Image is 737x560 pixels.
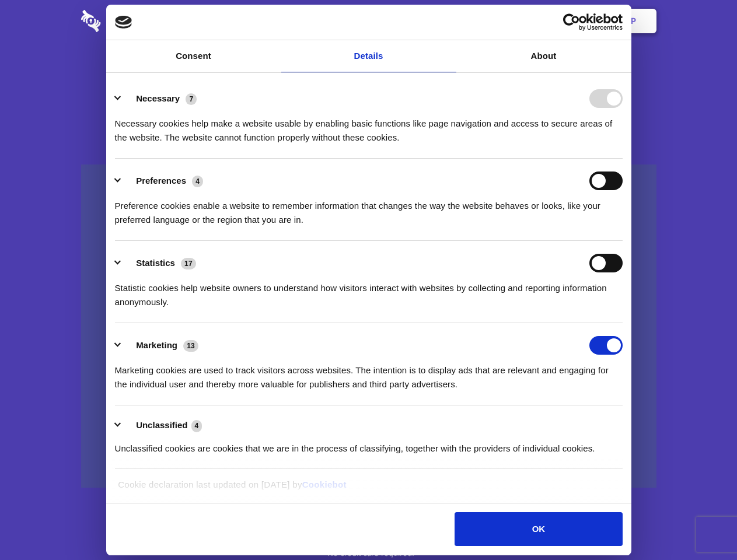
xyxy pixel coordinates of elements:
span: 4 [192,176,203,187]
label: Preferences [136,176,186,185]
a: About [456,40,631,72]
label: Statistics [136,258,175,268]
a: Pricing [343,3,393,39]
label: Necessary [136,93,180,103]
a: Cookiebot [302,480,347,489]
button: Unclassified (4) [115,418,209,433]
span: 4 [191,420,202,432]
div: Cookie declaration last updated on [DATE] by [109,478,628,501]
label: Marketing [136,340,177,350]
div: Marketing cookies are used to track visitors across websites. The intention is to display ads tha... [115,355,623,391]
button: Marketing (13) [115,336,206,355]
span: 13 [183,340,198,352]
button: Statistics (17) [115,254,204,272]
h1: Eliminate Slack Data Loss. [81,52,656,94]
button: Preferences (4) [115,171,211,190]
img: logo-wordmark-white-trans-d4663122ce5f474addd5e946df7df03e33cb6a1c49d2221995e7729f52c070b2.svg [81,10,181,32]
span: 7 [186,93,197,105]
div: Unclassified cookies are cookies that we are in the process of classifying, together with the pro... [115,433,623,456]
h4: Auto-redaction of sensitive data, encrypted data sharing and self-destructing private chats. Shar... [81,106,656,145]
span: 17 [181,258,196,269]
a: Login [529,3,580,39]
a: Consent [106,40,281,72]
button: Necessary (7) [115,89,204,108]
a: Contact [473,3,527,39]
a: Wistia video thumbnail [81,164,656,488]
a: Details [281,40,456,72]
button: OK [455,512,622,546]
a: Usercentrics Cookiebot - opens in a new window [521,13,623,31]
img: logo [115,16,132,29]
div: Preference cookies enable a website to remember information that changes the way the website beha... [115,190,623,227]
div: Necessary cookies help make a website usable by enabling basic functions like page navigation and... [115,108,623,145]
div: Statistic cookies help website owners to understand how visitors interact with websites by collec... [115,272,623,309]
